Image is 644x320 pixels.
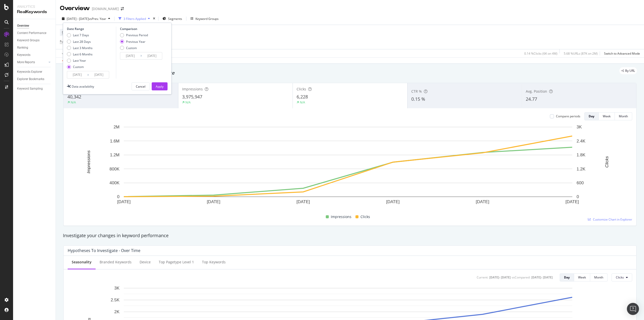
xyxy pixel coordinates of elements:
div: Keyword Groups [17,38,39,43]
div: Custom [67,65,93,69]
button: Week [574,273,590,281]
div: Date Range [67,27,115,31]
span: Segments [168,17,182,21]
input: Start Date [67,71,87,78]
div: Day [564,275,570,279]
input: Start Date [120,52,140,59]
div: Previous Year [120,40,148,44]
div: Comparison [120,27,164,31]
span: 40,342 [67,94,81,100]
div: Custom [73,65,84,69]
a: Content Performance [17,30,52,36]
div: Month [619,114,628,118]
div: Cancel [136,84,145,89]
text: 2M [113,125,119,129]
div: vs Compared : [512,275,530,279]
button: Cancel [132,82,150,90]
div: Last 3 Months [73,46,93,50]
div: Keywords Explorer [17,69,42,75]
svg: A chart. [68,124,628,212]
input: End Date [142,52,162,59]
input: End Date [89,71,109,78]
span: Impressions [331,214,351,220]
span: Clicks [616,275,624,279]
text: 2K [114,309,119,314]
text: [DATE] [117,199,131,204]
span: Avg. Position [526,89,547,94]
div: Month [594,275,603,279]
a: Ranking [17,45,52,50]
a: Keyword Groups [17,38,52,43]
div: [DATE] - [DATE] [489,275,511,279]
div: Current: [477,275,488,279]
a: Explorer Bookmarks [17,77,52,82]
div: N/A [300,100,305,104]
text: 3K [114,286,119,291]
button: Segments [160,15,184,23]
text: 600 [577,181,584,185]
div: N/A [71,100,76,104]
button: Switch to Advanced Mode [602,49,640,57]
button: Apply [152,82,168,90]
div: Day [589,114,594,118]
div: N/A [185,100,191,104]
div: Last 6 Months [67,52,93,56]
div: Previous Year [126,40,145,44]
text: 2.5K [111,298,120,302]
div: Previous Period [126,33,148,37]
a: Keyword Sampling [17,86,52,91]
div: Previous Period [120,33,148,37]
div: Overview [17,23,29,28]
div: Branded Keywords [100,260,132,265]
div: Last Year [73,58,86,63]
text: 2.4K [577,139,586,144]
span: Clicks [297,87,306,91]
span: 0.15 % [411,96,425,102]
div: Ranking [17,45,28,50]
text: 0 [117,194,119,199]
a: Keywords [17,52,52,58]
div: Last 28 Days [73,40,91,44]
div: 3 Filters Applied [124,17,146,21]
text: [DATE] [297,199,310,204]
div: RealKeywords [17,9,52,15]
button: Week [599,112,615,120]
div: Last 3 Months [67,46,93,50]
div: 0.14 % Clicks ( 6K on 4M ) [524,51,557,56]
div: Compare periods [556,114,580,118]
text: 1.2K [577,167,586,171]
text: [DATE] [207,199,220,204]
text: [DATE] [386,199,400,204]
span: [DATE] - [DATE] [67,17,89,21]
div: Keywords [17,52,30,58]
span: vs Prev. Year [89,17,106,21]
span: 3,975,947 [182,94,202,100]
span: Device [62,30,71,34]
a: Keywords Explorer [17,69,52,75]
text: Clicks [605,156,609,168]
div: 5.68 % URLs ( 87K on 2M ) [564,51,598,56]
div: Open Intercom Messenger [627,303,639,315]
div: Last Year [67,58,93,63]
text: 1.2M [110,153,119,157]
button: Apply [60,49,74,57]
div: Investigate your changes in keyword performance [63,232,637,239]
button: [DATE] - [DATE]vsPrev. Year [60,15,112,23]
text: 1.8K [577,153,586,157]
div: Seasonality [72,260,92,265]
div: Custom [120,46,148,50]
div: [DOMAIN_NAME] [92,6,119,11]
div: Data availability [72,84,94,89]
button: 3 Filters Applied [116,15,152,23]
span: Full URL [60,39,71,44]
div: Device [140,260,151,265]
div: Keyword Sampling [17,86,43,91]
span: CTR % [411,89,422,94]
div: Week [578,275,586,279]
a: Overview [17,23,52,28]
text: 400K [109,181,119,185]
div: Top pagetype Level 1 [159,260,194,265]
div: Custom [126,46,137,50]
button: Day [560,273,574,281]
div: Analytics [17,4,52,9]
